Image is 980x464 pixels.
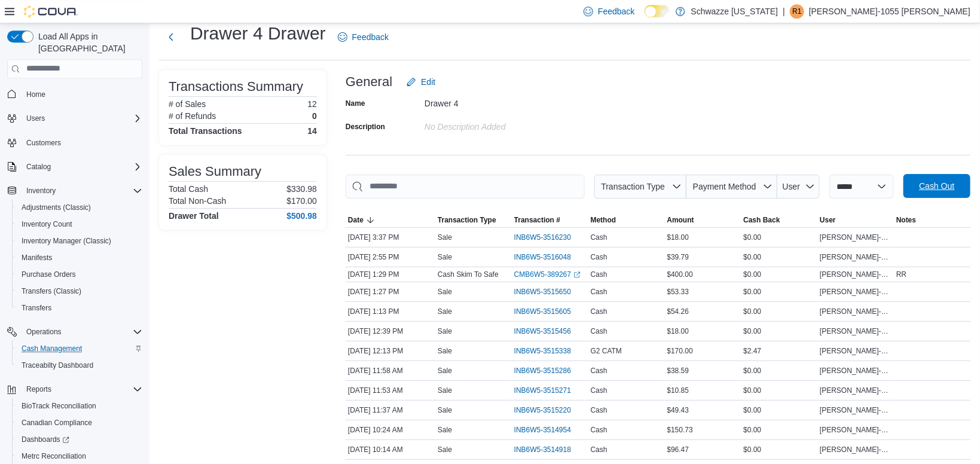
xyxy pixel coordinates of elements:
input: Dark Mode [645,5,670,17]
span: Transaction Type [601,182,665,191]
label: Name [346,99,365,108]
a: Inventory Manager (Classic) [17,234,116,248]
p: | [783,4,785,19]
button: INB6W5-3515220 [514,403,583,417]
span: Payment Method [693,182,756,191]
div: $0.00 [741,285,817,299]
span: $53.33 [667,287,689,297]
span: [PERSON_NAME]-1632 [PERSON_NAME] [820,386,892,395]
span: $54.26 [667,307,689,316]
button: INB6W5-3515286 [514,364,583,378]
button: Notes [894,213,970,227]
button: BioTrack Reconciliation [12,398,147,414]
div: $0.00 [741,267,817,282]
span: Purchase Orders [22,270,76,279]
div: $0.00 [741,324,817,338]
span: Cash [591,425,607,435]
p: 0 [312,111,317,121]
span: BioTrack Reconciliation [17,399,142,413]
div: $0.00 [741,383,817,398]
button: Date [346,213,435,227]
span: $10.85 [667,386,689,395]
div: $0.00 [741,403,817,417]
div: [DATE] 1:27 PM [346,285,435,299]
div: $0.00 [741,250,817,264]
a: Purchase Orders [17,267,81,282]
div: [DATE] 1:29 PM [346,267,435,282]
div: [DATE] 11:37 AM [346,403,435,417]
span: [PERSON_NAME]-1632 [PERSON_NAME] [820,346,892,356]
a: Transfers [17,301,56,315]
button: Users [2,110,147,127]
button: Purchase Orders [12,266,147,283]
span: Transfers (Classic) [17,284,142,298]
p: Sale [438,346,452,356]
button: Method [588,213,665,227]
span: Manifests [22,253,52,262]
p: Sale [438,445,452,454]
a: Customers [22,136,66,150]
p: Sale [438,366,452,376]
p: Sale [438,405,452,415]
span: Inventory Manager (Classic) [22,236,111,246]
h6: # of Sales [169,99,206,109]
span: Transfers (Classic) [22,286,81,296]
button: Reports [2,381,147,398]
span: Cash [591,445,607,454]
span: User [783,182,801,191]
span: Customers [26,138,61,148]
button: INB6W5-3515271 [514,383,583,398]
span: [PERSON_NAME]-1632 [PERSON_NAME] [820,252,892,262]
span: INB6W5-3516230 [514,233,571,242]
span: INB6W5-3515338 [514,346,571,356]
h6: # of Refunds [169,111,216,121]
span: Notes [896,215,916,225]
span: Method [591,215,616,225]
span: Cash [591,233,607,242]
button: INB6W5-3515650 [514,285,583,299]
span: $96.47 [667,445,689,454]
h6: Total Non-Cash [169,196,227,206]
button: Edit [402,70,440,94]
span: Users [26,114,45,123]
button: Cash Management [12,340,147,357]
span: [PERSON_NAME]-1632 [PERSON_NAME] [820,425,892,435]
button: Transaction Type [435,213,512,227]
span: Transfers [17,301,142,315]
button: Next [159,25,183,49]
div: [DATE] 10:14 AM [346,442,435,457]
button: INB6W5-3516230 [514,230,583,245]
span: Dashboards [17,432,142,447]
span: Edit [421,76,435,88]
span: R1 [792,4,801,19]
button: Reports [22,382,56,396]
button: Catalog [2,158,147,175]
div: $0.00 [741,442,817,457]
a: Dashboards [17,432,74,447]
span: Canadian Compliance [22,418,92,428]
button: Transfers [12,300,147,316]
p: 12 [307,99,317,109]
div: [DATE] 11:53 AM [346,383,435,398]
label: Description [346,122,385,132]
a: Canadian Compliance [17,416,97,430]
span: [PERSON_NAME]-1632 [PERSON_NAME] [820,307,892,316]
span: Inventory [22,184,142,198]
img: Cova [24,5,78,17]
span: User [820,215,836,225]
span: Inventory Count [22,219,72,229]
button: User [817,213,894,227]
span: Traceabilty Dashboard [22,361,93,370]
a: Dashboards [12,431,147,448]
button: Payment Method [686,175,777,199]
p: $170.00 [286,196,317,206]
span: Cash Management [22,344,82,353]
p: Cash Skim To Safe [438,270,499,279]
span: Operations [26,327,62,337]
button: Adjustments (Classic) [12,199,147,216]
span: Manifests [17,251,142,265]
span: Home [26,90,45,99]
h3: General [346,75,392,89]
button: INB6W5-3515456 [514,324,583,338]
